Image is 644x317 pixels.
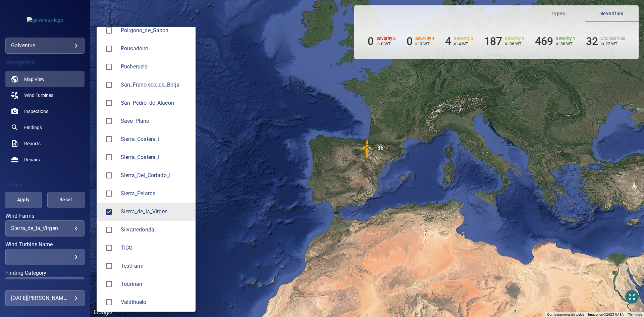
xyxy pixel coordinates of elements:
[102,241,116,255] span: TICO
[121,298,190,306] div: Wind Farms Valdihuelo
[102,96,116,110] span: San_Pedro_de_Alacon
[102,187,116,201] span: Sierra_Pelarda
[121,27,190,35] span: Poligono_de_Sabon
[121,262,190,270] span: TestFarm
[102,23,116,38] span: Poligono_de_Sabon
[121,99,190,107] div: Wind Farms San_Pedro_de_Alacon
[102,42,116,56] span: Pousadoiro
[102,168,116,182] span: Sierra_Del_Cortado_I
[121,153,190,161] span: Sierra_Costera_II
[121,280,190,288] span: Tourinan
[121,226,190,234] span: Silvarredonda
[102,259,116,273] span: TestFarm
[121,45,190,53] div: Wind Farms Pousadoiro
[121,298,190,306] span: Valdihuelo
[121,63,190,71] span: Pucheruelo
[102,78,116,92] span: San_Francisco_de_Borja
[121,99,190,107] span: San_Pedro_de_Alacon
[121,63,190,71] div: Wind Farms Pucheruelo
[121,171,190,179] div: Wind Farms Sierra_Del_Cortado_I
[121,45,190,53] span: Pousadoiro
[121,262,190,270] div: Wind Farms TestFarm
[102,223,116,237] span: Silvarredonda
[121,190,190,198] div: Wind Farms Sierra_Pelarda
[121,171,190,179] span: Sierra_Del_Cortado_I
[121,81,190,89] span: San_Francisco_de_Borja
[121,117,190,125] span: Saso_Plano
[121,117,190,125] div: Wind Farms Saso_Plano
[102,295,116,309] span: Valdihuelo
[121,226,190,234] div: Wind Farms Silvarredonda
[121,208,190,216] span: Sierra_de_la_Virgen
[102,205,116,219] span: Sierra_de_la_Virgen
[102,114,116,128] span: Saso_Plano
[102,60,116,74] span: Pucheruelo
[121,135,190,143] div: Wind Farms Sierra_Costera_I
[102,150,116,164] span: Sierra_Costera_II
[102,277,116,291] span: Tourinan
[121,27,190,35] div: Wind Farms Poligono_de_Sabon
[121,244,190,252] span: TICO
[121,208,190,216] div: Wind Farms Sierra_de_la_Virgen
[121,135,190,143] span: Sierra_Costera_I
[121,190,190,198] span: Sierra_Pelarda
[121,81,190,89] div: Wind Farms San_Francisco_de_Borja
[121,153,190,161] div: Wind Farms Sierra_Costera_II
[102,132,116,146] span: Sierra_Costera_I
[121,244,190,252] div: Wind Farms TICO
[121,280,190,288] div: Wind Farms Tourinan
